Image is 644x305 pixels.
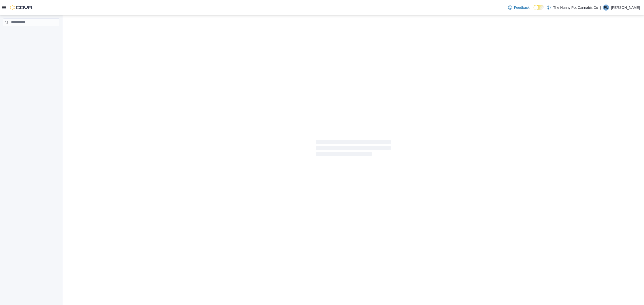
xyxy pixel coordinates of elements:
p: The Hunny Pot Cannabis Co [553,5,598,11]
a: Feedback [506,3,532,13]
nav: Complex example [3,27,59,39]
p: | [600,5,601,11]
span: Loading [316,141,391,157]
input: Dark Mode [534,5,544,10]
p: [PERSON_NAME] [611,5,640,11]
span: Feedback [514,5,530,10]
img: Cova [10,5,33,10]
span: RL [604,5,608,11]
div: Rikki Lynch [603,5,609,11]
